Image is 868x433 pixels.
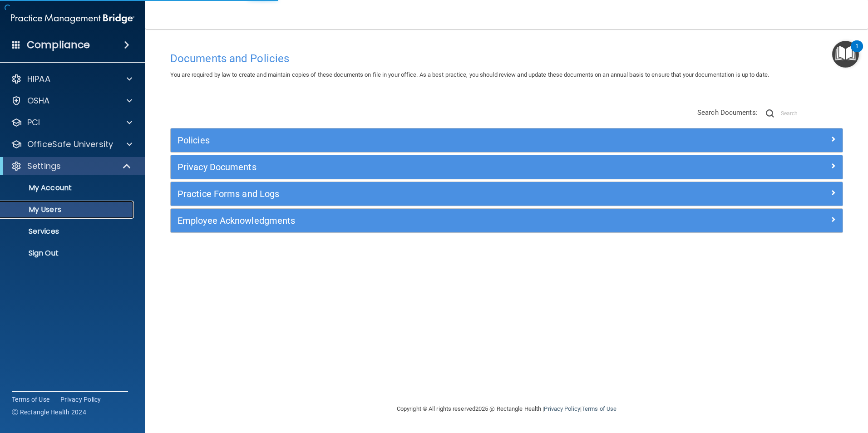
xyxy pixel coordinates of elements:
[27,161,61,172] p: Settings
[11,10,134,28] img: PMB logo
[27,117,40,128] p: PCI
[6,183,130,192] p: My Account
[766,109,774,118] img: ic-search.3b580494.png
[27,95,50,106] p: OSHA
[11,74,132,84] a: HIPAA
[178,187,836,201] a: Practice Forms and Logs
[11,139,132,150] a: OfficeSafe University
[341,394,672,423] div: Copyright © All rights reserved 2025 @ Rectangle Health | |
[711,369,857,405] iframe: Drift Widget Chat Controller
[6,205,130,214] p: My Users
[27,139,113,150] p: OfficeSafe University
[170,53,843,64] h4: Documents and Policies
[582,405,616,412] a: Terms of Use
[178,213,836,228] a: Employee Acknowledgments
[11,95,132,106] a: OSHA
[27,39,90,51] h4: Compliance
[27,74,50,84] p: HIPAA
[170,71,769,78] span: You are required by law to create and maintain copies of these documents on file in your office. ...
[60,395,101,404] a: Privacy Policy
[6,227,130,236] p: Services
[12,408,86,417] span: Ⓒ Rectangle Health 2024
[781,107,843,120] input: Search
[178,133,836,148] a: Policies
[178,162,668,172] h5: Privacy Documents
[544,405,580,412] a: Privacy Policy
[178,160,836,174] a: Privacy Documents
[697,108,758,117] span: Search Documents:
[6,249,130,258] p: Sign Out
[855,46,858,58] div: 1
[178,135,668,145] h5: Policies
[11,117,132,128] a: PCI
[178,216,668,226] h5: Employee Acknowledgments
[12,395,49,404] a: Terms of Use
[178,189,668,199] h5: Practice Forms and Logs
[832,41,859,68] button: Open Resource Center, 1 new notification
[11,161,132,172] a: Settings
